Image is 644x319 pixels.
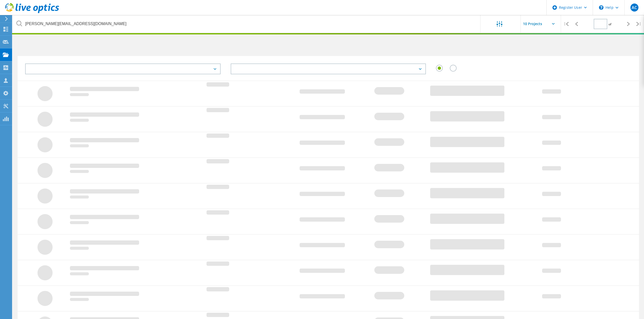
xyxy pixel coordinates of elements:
div: | [561,15,571,33]
a: Live Optics Dashboard [5,11,59,14]
div: | [634,15,644,33]
input: undefined [13,15,481,33]
span: AC [632,6,637,10]
svg: \n [599,5,603,10]
span: of [609,22,611,26]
